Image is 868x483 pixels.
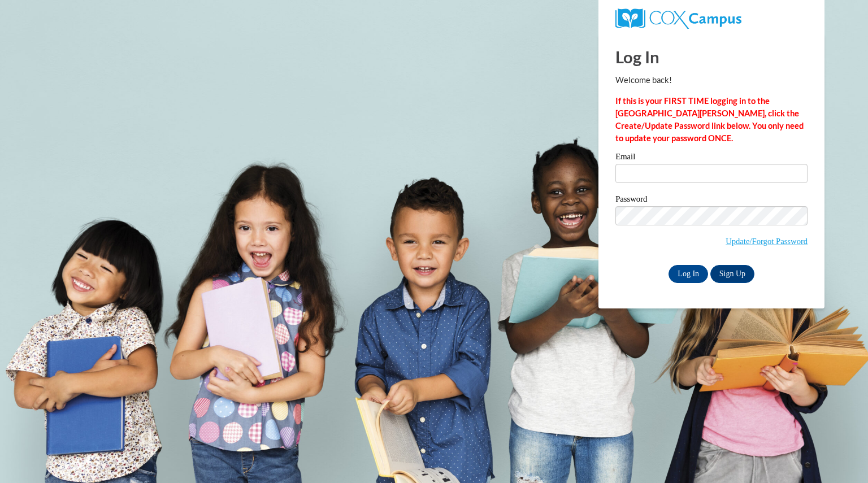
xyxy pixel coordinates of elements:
[615,13,741,23] a: COX Campus
[615,8,741,29] img: COX Campus
[726,237,808,246] a: Update/Forgot Password
[615,96,804,143] strong: If this is your FIRST TIME logging in to the [GEOGRAPHIC_DATA][PERSON_NAME], click the Create/Upd...
[615,45,808,68] h1: Log In
[710,265,754,283] a: Sign Up
[615,153,808,164] label: Email
[669,265,708,283] input: Log In
[615,74,808,86] p: Welcome back!
[615,195,808,206] label: Password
